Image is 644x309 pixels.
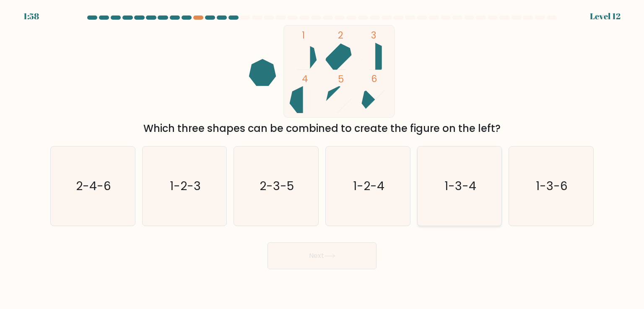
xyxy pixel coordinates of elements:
text: 1-2-3 [170,178,201,194]
tspan: 6 [371,72,377,85]
tspan: 2 [338,28,343,42]
text: 2-3-5 [260,178,294,194]
text: 2-4-6 [76,178,111,194]
text: 1-2-4 [353,178,384,194]
text: 1-3-4 [444,178,476,194]
tspan: 1 [302,28,305,42]
button: Next [267,242,377,269]
tspan: 5 [338,72,344,86]
text: 1-3-6 [536,178,568,194]
div: 1:58 [23,10,39,23]
tspan: 3 [371,28,377,42]
tspan: 4 [302,72,308,85]
div: Which three shapes can be combined to create the figure on the left? [55,121,589,136]
div: Level 12 [590,10,621,23]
